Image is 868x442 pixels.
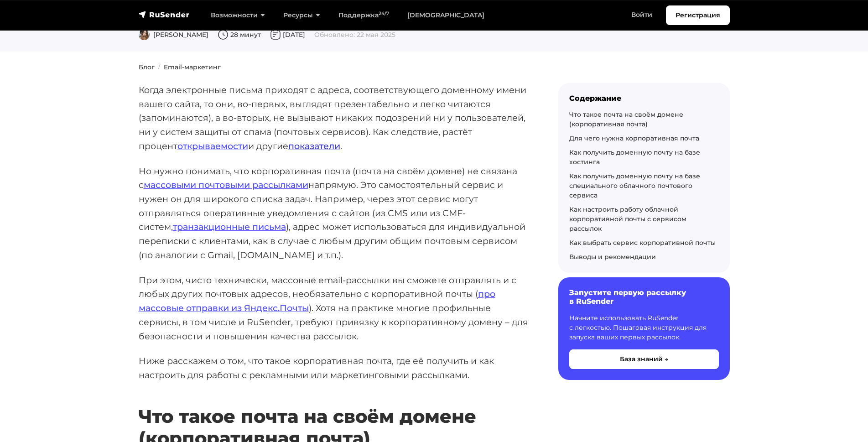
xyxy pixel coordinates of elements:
a: Как получить доменную почту на базе хостинга [569,148,700,166]
a: Как получить доменную почту на базе специального облачного почтового сервиса [569,172,700,199]
nav: breadcrumb [133,62,735,72]
a: Запустите первую рассылку в RuSender Начните использовать RuSender с легкостью. Пошаговая инструк... [558,277,730,380]
img: RuSender [139,10,190,19]
a: Поддержка24/7 [329,6,398,25]
a: Как настроить работу облачной корпоративной почты с сервисом рассылок [569,205,686,233]
a: [DEMOGRAPHIC_DATA] [398,6,494,25]
span: [PERSON_NAME] [139,31,208,39]
a: Что такое почта на своём домене (корпоративная почта) [569,110,683,128]
a: показатели [288,140,340,151]
li: Email-маркетинг [155,62,221,72]
a: массовыми почтовыми рассылками [144,179,308,190]
a: Регистрация [666,5,730,25]
button: База знаний → [569,349,719,369]
p: Но нужно понимать, что корпоративная почта (почта на своём домене) не связана с напрямую. Это сам... [139,164,529,262]
img: Дата публикации [270,29,281,40]
span: 28 минут [218,31,261,39]
a: Для чего нужна корпоративная почта [569,134,699,142]
a: Ресурсы [274,6,329,25]
div: Содержание [569,94,719,103]
a: Выводы и рекомендации [569,253,656,261]
img: Время чтения [218,29,229,40]
p: Когда электронные письма приходят с адреса, соответствующего доменному имени вашего сайта, то они... [139,83,529,153]
span: [DATE] [270,31,305,39]
a: открываемости [177,140,248,151]
sup: 24/7 [379,10,389,16]
a: Как выбрать сервис корпоративной почты [569,239,716,247]
span: Обновлено: 22 мая 2025 [314,31,395,39]
a: Войти [622,5,661,24]
p: Ниже расскажем о том, что такое корпоративная почта, где её получить и как настроить для работы с... [139,354,529,382]
p: Начните использовать RuSender с легкостью. Пошаговая инструкция для запуска ваших первых рассылок. [569,313,719,342]
h6: Запустите первую рассылку в RuSender [569,288,719,306]
p: При этом, чисто технически, массовые email-рассылки вы сможете отправлять и с любых других почтов... [139,273,529,343]
a: Возможности [202,6,274,25]
a: транзакционные письма [173,221,286,232]
a: Блог [139,63,155,71]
